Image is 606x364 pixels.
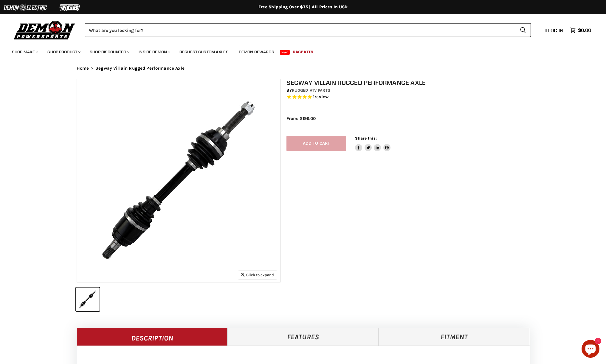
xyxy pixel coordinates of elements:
span: Share this: [355,136,376,140]
a: $0.00 [567,26,594,35]
input: Search [85,23,515,37]
span: New! [280,50,290,55]
a: Inside Demon [134,46,174,58]
aside: Share this: [355,136,390,151]
a: Log in [543,28,567,33]
img: Demon Powersports [12,19,77,40]
span: $0.00 [578,27,591,33]
h1: Segway Villain Rugged Performance Axle [286,79,536,86]
nav: Breadcrumbs [65,66,542,71]
a: Demon Rewards [234,46,279,58]
span: Click to expand [241,273,274,277]
img: Demon Electric Logo 2 [3,2,48,13]
a: Description [77,328,228,346]
span: Rated 5.0 out of 5 stars 1 reviews [286,94,536,100]
span: From: $199.00 [286,116,316,121]
a: Shop Make [7,46,42,58]
ul: Main menu [7,43,590,58]
button: IMAGE thumbnail [76,288,100,311]
span: 1 reviews [313,94,328,99]
a: Shop Product [43,46,84,58]
form: Product [85,23,531,37]
a: Rugged ATV Parts [292,88,330,93]
a: Race Kits [288,46,318,58]
a: Fitment [379,328,530,346]
span: Segway Villain Rugged Performance Axle [95,66,185,71]
img: IMAGE [77,79,280,282]
img: TGB Logo 2 [48,2,92,13]
span: Log in [548,27,563,33]
button: Search [515,23,531,37]
a: Features [227,328,379,346]
a: Request Custom Axles [175,46,233,58]
inbox-online-store-chat: Shopify online store chat [580,340,601,359]
div: by [286,87,536,94]
a: Shop Discounted [85,46,133,58]
a: Home [77,66,89,71]
button: Click to expand [238,271,277,279]
div: Free Shipping Over $75 | All Prices In USD [65,4,542,10]
span: review [314,94,328,99]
